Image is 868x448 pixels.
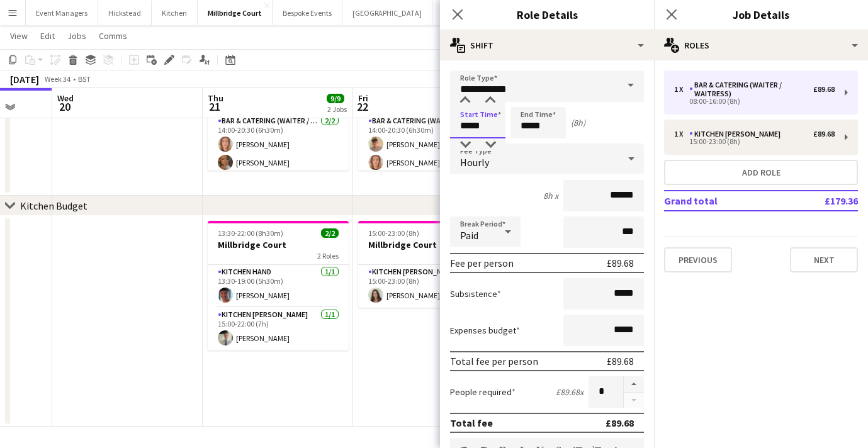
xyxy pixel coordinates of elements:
h3: Millbridge Court [208,239,349,250]
label: People required [450,386,516,398]
a: Jobs [62,28,91,44]
button: Bespoke Events [273,1,342,25]
span: Thu [208,92,223,104]
div: 1 x [674,85,689,94]
h3: Millbridge Court [358,239,499,250]
button: Previous [664,247,732,272]
div: £89.68 [607,355,634,367]
app-card-role: Bar & Catering (Waiter / waitress)2/214:00-20:30 (6h30m)[PERSON_NAME][PERSON_NAME] [358,114,499,175]
a: Comms [94,28,132,44]
button: Hickstead [98,1,152,25]
span: 20 [55,99,74,114]
div: Bar & Catering (Waiter / waitress) [689,81,813,98]
span: Jobs [67,30,86,42]
app-card-role: Kitchen [PERSON_NAME]1/115:00-23:00 (8h)[PERSON_NAME] [358,265,499,308]
div: £89.68 x [556,386,583,398]
div: 08:00-16:00 (8h) [674,98,835,104]
div: Total fee per person [450,355,538,367]
span: 21 [206,99,223,114]
div: Shift [440,30,654,60]
span: Hourly [460,156,489,169]
div: Total fee [450,417,493,429]
div: 8h x [543,190,558,201]
span: 13:30-22:00 (8h30m) [218,228,283,238]
button: Add role [664,160,858,185]
div: Kitchen [PERSON_NAME] [689,130,786,138]
button: Event Managers [26,1,98,25]
span: 22 [356,99,368,114]
a: View [5,28,33,44]
h3: Role Details [440,6,654,23]
h3: Job Details [654,6,868,23]
app-card-role: Bar & Catering (Waiter / waitress)2/214:00-20:30 (6h30m)[PERSON_NAME][PERSON_NAME] [208,114,349,175]
div: [DATE] [10,73,39,86]
div: Roles [654,30,868,60]
app-card-role: Kitchen [PERSON_NAME]1/115:00-22:00 (7h)[PERSON_NAME] [208,308,349,350]
app-job-card: 13:30-22:00 (8h30m)2/2Millbridge Court2 RolesKitchen Hand1/113:30-19:00 (5h30m)[PERSON_NAME]Kitch... [208,221,349,350]
div: 15:00-23:00 (8h) [674,138,835,145]
td: Grand total [664,191,783,211]
span: 9/9 [327,94,344,103]
div: BST [78,74,91,84]
div: 1 x [674,130,689,138]
span: 15:00-23:00 (8h) [368,228,419,238]
div: Fee per person [450,257,514,269]
button: [GEOGRAPHIC_DATA] [342,1,432,25]
button: Millbridge Court [198,1,273,25]
app-card-role: Kitchen Hand1/113:30-19:00 (5h30m)[PERSON_NAME] [208,265,349,308]
button: Next [790,247,858,272]
button: Kitchen [152,1,198,25]
span: 2 Roles [317,251,339,260]
button: Increase [624,376,644,393]
span: Comms [99,30,127,42]
span: Wed [57,92,74,104]
span: Edit [40,30,55,42]
span: 2/2 [321,228,339,238]
div: £89.68 [813,85,835,94]
span: Fri [358,92,368,104]
div: (8h) [571,117,585,128]
td: £179.36 [783,191,858,211]
div: £89.68 [606,417,634,429]
a: Edit [35,28,60,44]
div: Kitchen Budget [20,199,87,212]
label: Subsistence [450,288,501,300]
span: Paid [460,229,478,242]
div: £89.68 [813,130,835,138]
app-job-card: 15:00-23:00 (8h)1/1Millbridge Court1 RoleKitchen [PERSON_NAME]1/115:00-23:00 (8h)[PERSON_NAME] [358,221,499,308]
button: [GEOGRAPHIC_DATA] [432,1,522,25]
span: Week 34 [42,74,73,84]
div: 2 Jobs [327,104,347,114]
span: View [10,30,28,42]
div: £89.68 [607,257,634,269]
label: Expenses budget [450,325,520,336]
